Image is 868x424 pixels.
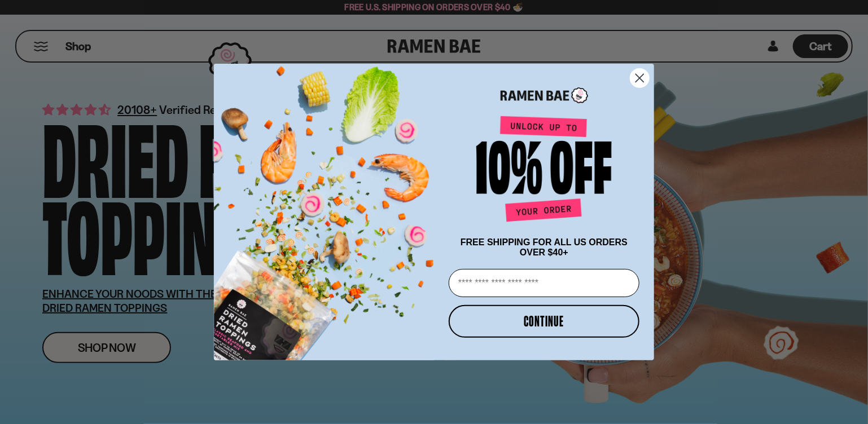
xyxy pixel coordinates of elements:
[630,68,650,88] button: Close dialog
[449,305,639,338] button: CONTINUE
[474,116,615,226] img: Unlock up to 10% off
[461,237,628,257] span: FREE SHIPPING FOR ALL US ORDERS OVER $40+
[501,86,588,105] img: Ramen Bae Logo
[214,54,444,360] img: ce7035ce-2e49-461c-ae4b-8ade7372f32c.png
